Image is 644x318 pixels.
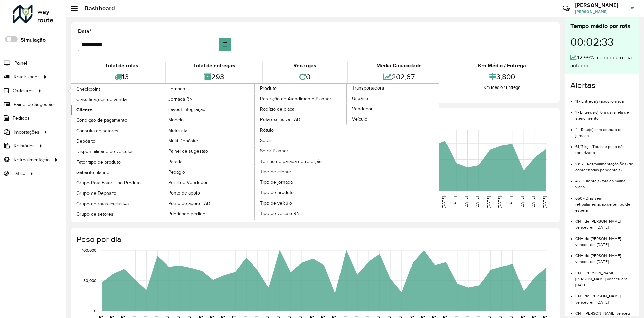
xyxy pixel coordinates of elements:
[14,156,50,163] span: Retroalimentação
[255,146,347,156] a: Setor Planner
[14,73,39,80] span: Roteirizador
[76,179,141,186] span: Grupo Rota Fator Tipo Produto
[76,138,95,145] span: Depósito
[349,62,449,70] div: Média Capacidade
[260,95,331,102] span: Restrição de Atendimento Planner
[168,116,184,123] span: Modelo
[71,84,255,220] a: Jornada
[71,126,163,136] a: Consulta de setores
[352,84,384,92] span: Transportadora
[76,127,118,134] span: Consulta de setores
[168,137,198,144] span: Multi Depósito
[575,139,634,156] li: 61,17 kg - Total de peso não roteirizado
[219,38,231,51] button: Choose Date
[76,106,92,113] span: Cliente
[80,62,164,70] div: Total de rotas
[255,114,347,125] a: Rota exclusiva FAD
[71,157,163,167] a: Fator tipo de produto
[168,85,185,92] span: Jornada
[168,189,200,197] span: Ponto de apoio
[163,167,255,177] a: Pedágio
[76,190,116,197] span: Grupo de Depósito
[453,196,457,208] text: [DATE]
[575,213,634,231] li: CNH de [PERSON_NAME] venceu em [DATE]
[13,170,25,177] span: Tático
[453,70,551,84] div: 3,800
[260,127,274,134] span: Rótulo
[168,62,260,70] div: Total de entregas
[260,168,291,175] span: Tipo de cliente
[453,62,551,70] div: Km Médio / Entrega
[486,196,491,208] text: [DATE]
[168,200,210,207] span: Ponto de apoio FAD
[14,60,27,67] span: Painel
[570,22,634,31] div: Tempo médio por rota
[260,85,277,92] span: Produto
[77,235,553,244] h4: Peso por dia
[352,95,368,102] span: Usuário
[163,115,255,125] a: Modelo
[260,116,300,123] span: Rota exclusiva FAD
[76,148,134,155] span: Disponibilidade de veículos
[168,106,205,113] span: Layout integração
[260,158,322,165] span: Tempo de parada de refeição
[168,210,205,217] span: Prioridade pedido
[76,158,121,166] span: Fator tipo de produto
[76,169,111,176] span: Gabarito planner
[575,173,634,190] li: 45 - Cliente(s) fora da malha viária
[83,278,96,283] text: 50,000
[260,210,300,217] span: Tipo de veículo RN
[575,265,634,288] li: CNH [PERSON_NAME] [PERSON_NAME] venceu em [DATE]
[71,115,163,125] a: Condição de pagamento
[163,104,255,114] a: Layout integração
[78,27,92,35] label: Data
[71,209,163,219] a: Grupo de setores
[71,146,163,156] a: Disponibilidade de veículos
[168,96,193,103] span: Jornada RN
[570,31,634,54] div: 00:02:33
[260,147,288,154] span: Setor Planner
[352,105,373,112] span: Vendedor
[13,115,30,122] span: Pedidos
[163,188,255,198] a: Ponto de apoio
[163,177,255,187] a: Perfil de Vendedor
[163,84,347,220] a: Produto
[163,209,255,219] a: Prioridade pedido
[163,125,255,135] a: Motorista
[349,70,449,84] div: 202,67
[71,136,163,146] a: Depósito
[255,208,347,218] a: Tipo de veículo RN
[575,288,634,305] li: CNH de [PERSON_NAME] venceu em [DATE]
[76,117,127,124] span: Condição de pagamento
[347,114,439,124] a: Veículo
[71,178,163,188] a: Grupo Rota Fator Tipo Produto
[575,231,634,248] li: CNH de [PERSON_NAME] venceu em [DATE]
[575,121,634,139] li: 4 - Rota(s) com estouro de jornada
[14,101,54,108] span: Painel de Sugestão
[575,93,634,104] li: 11 - Entrega(s) após jornada
[520,196,524,208] text: [DATE]
[260,189,294,196] span: Tipo de produto
[255,94,347,104] a: Restrição de Atendimento Planner
[575,104,634,121] li: 1 - Entrega(s) fora da janela de atendimento
[475,196,479,208] text: [DATE]
[255,125,347,135] a: Rótulo
[575,2,625,8] h3: [PERSON_NAME]
[168,148,208,155] span: Painel de sugestão
[71,105,163,115] a: Cliente
[441,196,446,208] text: [DATE]
[168,179,208,186] span: Perfil de Vendedor
[255,198,347,208] a: Tipo de veículo
[531,196,535,208] text: [DATE]
[264,70,345,84] div: 0
[163,136,255,146] a: Multi Depósito
[255,187,347,198] a: Tipo de produto
[82,248,96,252] text: 100,000
[255,135,347,145] a: Setor
[94,309,96,313] text: 0
[570,81,634,91] h4: Alertas
[509,196,513,208] text: [DATE]
[575,9,625,15] span: [PERSON_NAME]
[168,127,187,134] span: Motorista
[464,196,468,208] text: [DATE]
